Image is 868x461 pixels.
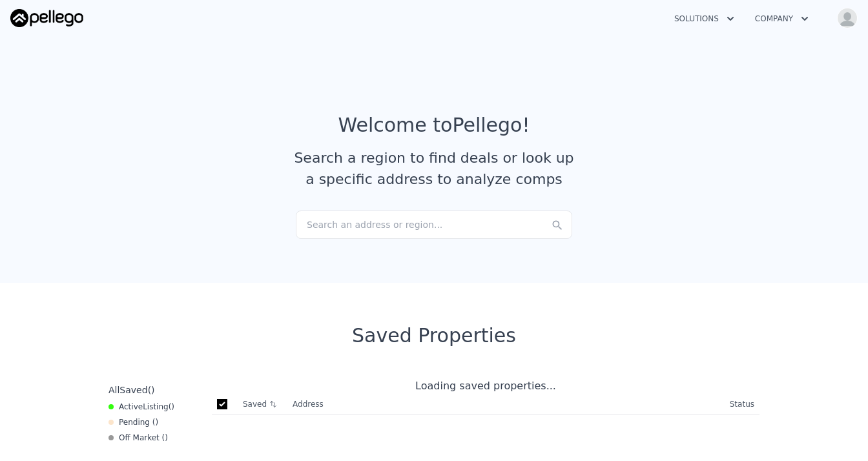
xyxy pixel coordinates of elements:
[287,394,725,415] th: Address
[289,147,579,190] div: Search a region to find deals or look up a specific address to analyze comps
[338,114,530,137] div: Welcome to Pellego !
[119,385,147,395] span: Saved
[238,394,287,415] th: Saved
[212,378,759,394] div: Loading saved properties...
[10,9,83,27] img: Pellego
[119,402,174,412] span: Active ( )
[664,7,745,30] button: Solutions
[837,8,858,28] img: avatar
[108,417,158,427] div: Pending ( )
[143,402,169,411] span: Listing
[725,394,759,415] th: Status
[103,324,765,347] div: Saved Properties
[296,210,572,239] div: Search an address or region...
[745,7,819,30] button: Company
[108,433,168,443] div: Off Market ( )
[108,384,155,396] div: All ( )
